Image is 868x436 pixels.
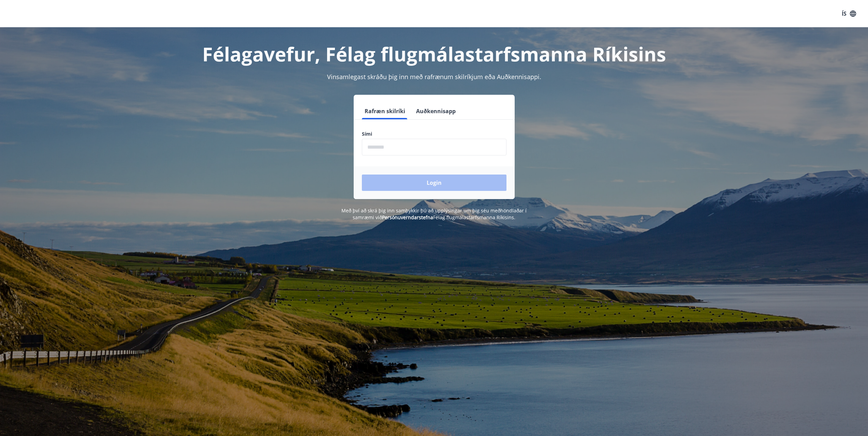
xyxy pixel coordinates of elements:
span: Vinsamlegast skráðu þig inn með rafrænum skilríkjum eða Auðkennisappi. [327,73,541,81]
label: Sími [362,131,506,137]
h1: Félagavefur, Félag flugmálastarfsmanna Ríkisins [197,41,672,67]
button: Auðkennisapp [413,103,458,119]
button: Rafræn skilríki [362,103,408,119]
span: Með því að skrá þig inn samþykkir þú að upplýsingar um þig séu meðhöndlaðar í samræmi við Félag f... [341,207,527,221]
a: Persónuverndarstefna [382,214,433,221]
button: ÍS [838,7,860,20]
